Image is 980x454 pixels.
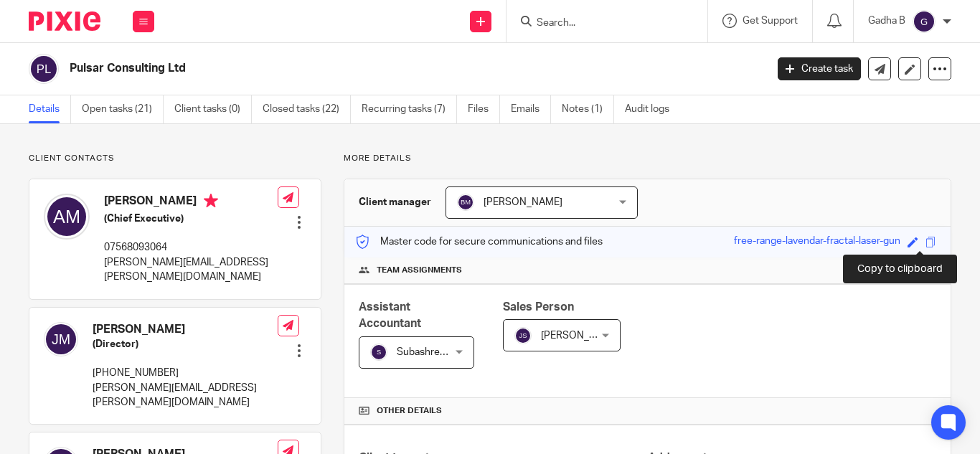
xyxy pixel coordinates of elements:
[397,347,454,357] span: Subashree B
[535,17,664,30] input: Search
[44,322,78,356] img: svg%3E
[104,240,278,255] p: 07568093064
[29,153,321,164] p: Client contacts
[93,337,278,351] h5: (Director)
[104,194,278,212] h4: [PERSON_NAME]
[362,95,457,123] a: Recurring tasks (7)
[70,61,619,76] h2: Pulsar Consulting Ltd
[377,405,442,417] span: Other details
[93,366,278,380] p: [PHONE_NUMBER]
[174,95,252,123] a: Client tasks (0)
[457,194,474,211] img: svg%3E
[44,194,90,240] img: svg%3E
[514,327,532,344] img: svg%3E
[778,57,861,80] a: Create task
[104,212,278,226] h5: (Chief Executive)
[204,194,218,208] i: Primary
[913,10,936,33] img: svg%3E
[29,11,100,31] img: Pixie
[625,95,680,123] a: Audit logs
[93,322,278,337] h4: [PERSON_NAME]
[503,301,574,313] span: Sales Person
[562,95,614,123] a: Notes (1)
[468,95,500,123] a: Files
[370,344,387,361] img: svg%3E
[355,235,603,249] p: Master code for secure communications and files
[82,95,164,123] a: Open tasks (21)
[484,197,562,207] span: [PERSON_NAME]
[359,301,421,329] span: Assistant Accountant
[377,265,462,276] span: Team assignments
[29,54,59,84] img: svg%3E
[734,234,900,250] div: free-range-lavendar-fractal-laser-gun
[541,331,620,341] span: [PERSON_NAME]
[29,95,71,123] a: Details
[263,95,351,123] a: Closed tasks (22)
[359,195,431,209] h3: Client manager
[511,95,551,123] a: Emails
[93,381,278,410] p: [PERSON_NAME][EMAIL_ADDRESS][PERSON_NAME][DOMAIN_NAME]
[743,16,798,26] span: Get Support
[344,153,951,164] p: More details
[104,255,278,285] p: [PERSON_NAME][EMAIL_ADDRESS][PERSON_NAME][DOMAIN_NAME]
[868,14,905,28] p: Gadha B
